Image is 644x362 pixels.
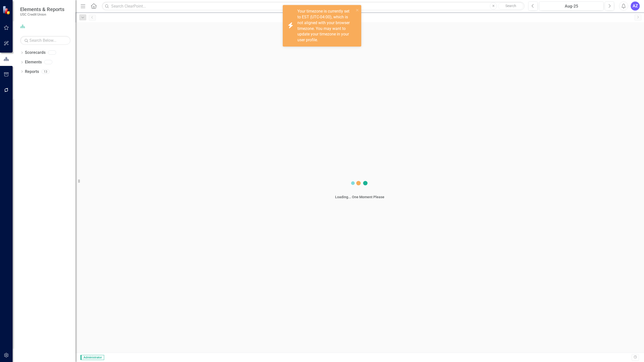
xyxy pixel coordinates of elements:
button: close [356,7,359,13]
input: Search Below... [20,36,70,45]
div: Your timezone is currently set to EST (UTC-04:00), which is not aligned with your browser timezon... [297,9,354,43]
a: Elements [25,59,42,65]
span: Search [505,4,516,8]
a: Scorecards [25,50,46,56]
a: Reports [25,69,39,75]
button: Search [498,3,523,10]
span: Elements & Reports [20,6,64,12]
small: USC Credit Union [20,12,64,16]
div: Aug-25 [541,3,602,9]
img: ClearPoint Strategy [2,5,12,15]
div: Loading... One Moment Please [335,194,384,199]
button: Aug-25 [539,2,603,11]
button: AZ [631,2,640,11]
div: 13 [42,69,50,74]
input: Search ClearPoint... [102,2,525,11]
span: Administrator [80,355,104,360]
